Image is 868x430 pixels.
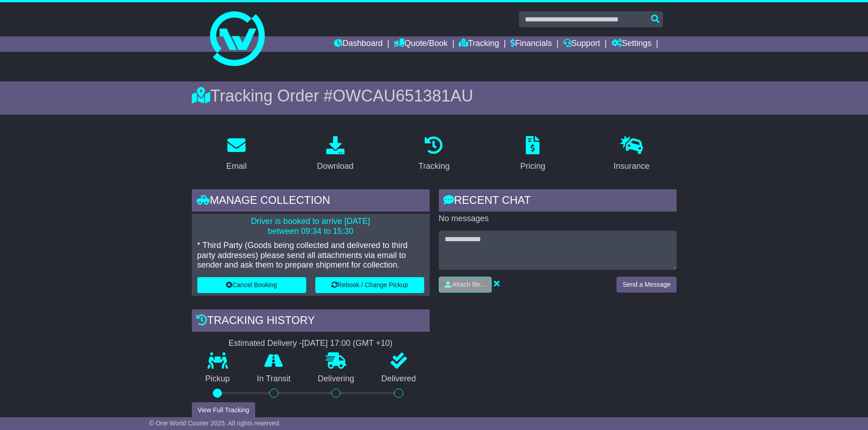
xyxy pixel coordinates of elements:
button: Cancel Booking [197,277,306,293]
a: Financials [510,36,552,52]
a: Email [220,133,252,176]
div: Tracking history [192,309,430,334]
div: Email [226,160,247,172]
a: Insurance [608,133,656,176]
a: Tracking [459,36,499,52]
p: No messages [439,214,677,224]
p: Pickup [192,374,244,384]
p: Driver is booked to arrive [DATE] between 09:34 to 15:30 [197,217,424,236]
span: © One World Courier 2025. All rights reserved. [149,420,281,427]
div: Tracking Order # [192,86,677,106]
p: * Third Party (Goods being collected and delivered to third party addresses) please send all atta... [197,241,424,270]
button: Send a Message [616,277,676,293]
p: In Transit [243,374,304,384]
div: Insurance [614,160,650,172]
a: Pricing [514,133,551,176]
a: Download [311,133,360,176]
div: RECENT CHAT [439,189,677,214]
div: Pricing [520,160,545,172]
button: View Full Tracking [192,402,255,418]
a: Dashboard [334,36,383,52]
a: Support [563,36,600,52]
div: Download [317,160,354,172]
p: Delivered [368,374,430,384]
a: Tracking [412,133,455,176]
p: Delivering [304,374,368,384]
span: OWCAU651381AU [333,86,473,105]
div: Tracking [418,160,449,172]
a: Quote/Book [394,36,447,52]
div: Estimated Delivery - [192,339,430,349]
div: Manage collection [192,189,430,214]
button: Rebook / Change Pickup [315,277,424,293]
a: Settings [611,36,652,52]
div: [DATE] 17:00 (GMT +10) [302,339,393,349]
